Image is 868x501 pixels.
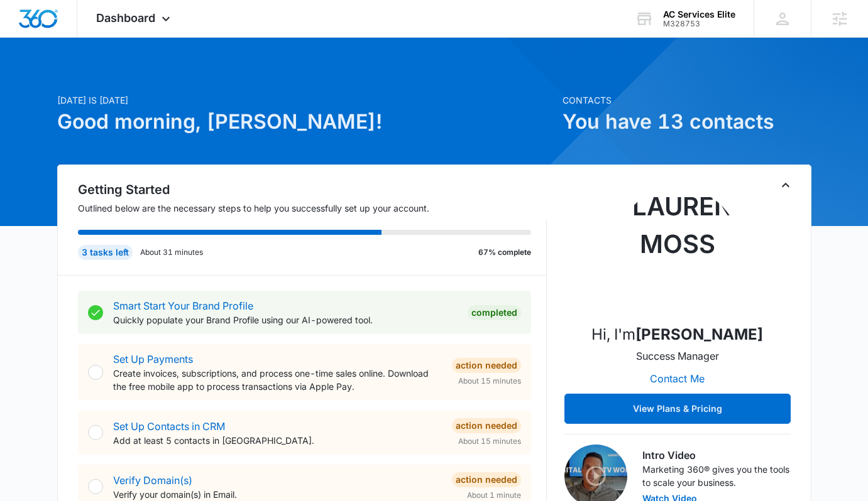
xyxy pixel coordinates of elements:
[563,94,811,107] p: Contacts
[467,490,521,501] span: About 1 minute
[113,420,225,433] a: Set Up Contacts in CRM
[563,107,811,137] h1: You have 13 contacts
[113,488,442,501] p: Verify your domain(s) in Email.
[452,472,521,487] div: Action Needed
[113,313,458,326] p: Quickly populate your Brand Profile using our AI-powered tool.
[452,358,521,373] div: Action Needed
[564,394,791,424] button: View Plans & Pricing
[78,245,133,260] div: 3 tasks left
[663,19,735,28] div: account id
[637,364,717,394] button: Contact Me
[113,434,442,447] p: Add at least 5 contacts in [GEOGRAPHIC_DATA].
[96,11,155,24] span: Dashboard
[78,202,547,215] p: Outlined below are the necessary steps to help you successfully set up your account.
[78,180,547,199] h2: Getting Started
[458,436,521,447] span: About 15 minutes
[113,474,192,487] a: Verify Domain(s)
[113,299,253,312] a: Smart Start Your Brand Profile
[113,353,193,365] a: Set Up Payments
[636,348,719,364] p: Success Manager
[478,247,531,258] p: 67% complete
[663,9,735,19] div: account name
[468,305,521,320] div: Completed
[642,448,791,463] h3: Intro Video
[113,367,442,393] p: Create invoices, subscriptions, and process one-time sales online. Download the free mobile app t...
[452,418,521,433] div: Action Needed
[635,325,763,343] strong: [PERSON_NAME]
[778,178,793,193] button: Toggle Collapse
[458,375,521,387] span: About 15 minutes
[140,247,203,258] p: About 31 minutes
[615,188,740,313] img: Lauren Moss
[591,323,763,346] p: Hi, I'm
[57,94,555,107] p: [DATE] is [DATE]
[57,107,555,137] h1: Good morning, [PERSON_NAME]!
[642,463,791,489] p: Marketing 360® gives you the tools to scale your business.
